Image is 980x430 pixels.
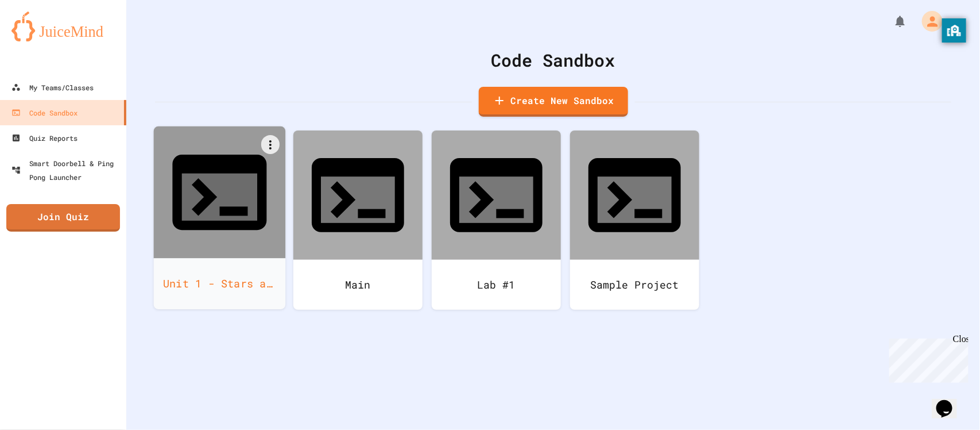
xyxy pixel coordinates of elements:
[872,11,910,31] div: My Notifications
[885,334,969,383] iframe: chat widget
[570,260,699,310] div: Sample Project
[11,106,78,120] div: Code Sandbox
[432,260,561,310] div: Lab #1
[932,384,969,419] iframe: chat widget
[942,18,966,43] button: privacy banner
[154,258,286,309] div: Unit 1 - Stars and Stripes
[293,260,423,310] div: Main
[293,130,423,310] a: Main
[154,126,286,309] a: Unit 1 - Stars and Stripes
[570,130,699,310] a: Sample Project
[432,130,561,310] a: Lab #1
[11,80,94,94] div: My Teams/Classes
[5,5,79,73] div: Chat with us now!Close
[11,131,78,145] div: Quiz Reports
[155,47,951,73] div: Code Sandbox
[11,11,115,41] img: logo-orange.svg
[6,204,120,232] a: Join Quiz
[11,156,122,184] div: Smart Doorbell & Ping Pong Launcher
[479,87,628,117] a: Create New Sandbox
[910,8,946,34] div: My Account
